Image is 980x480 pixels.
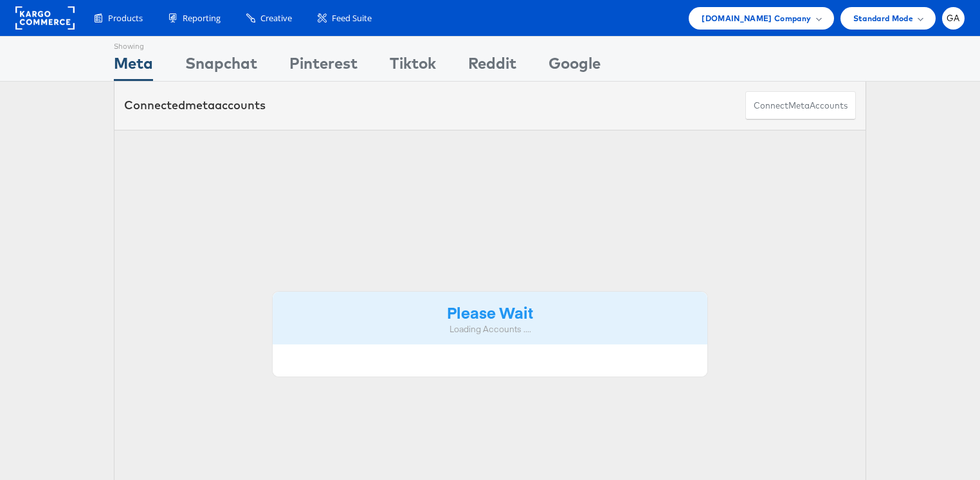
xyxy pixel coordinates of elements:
span: Products [108,12,143,24]
div: Showing [114,37,153,52]
strong: Please Wait [447,301,533,323]
span: Feed Suite [332,12,372,24]
span: meta [788,100,810,112]
div: Loading Accounts .... [282,323,698,335]
div: Reddit [468,52,516,81]
span: [DOMAIN_NAME] Company [702,12,811,25]
div: Google [549,52,601,81]
span: Reporting [183,12,221,24]
span: Standard Mode [853,12,913,25]
div: Pinterest [289,52,358,81]
div: Meta [114,52,153,81]
div: Connected accounts [124,97,266,114]
span: meta [185,98,215,112]
div: Snapchat [185,52,257,81]
span: GA [947,14,960,22]
button: ConnectmetaAccounts [745,91,856,120]
span: Creative [260,12,292,24]
div: Tiktok [390,52,436,81]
